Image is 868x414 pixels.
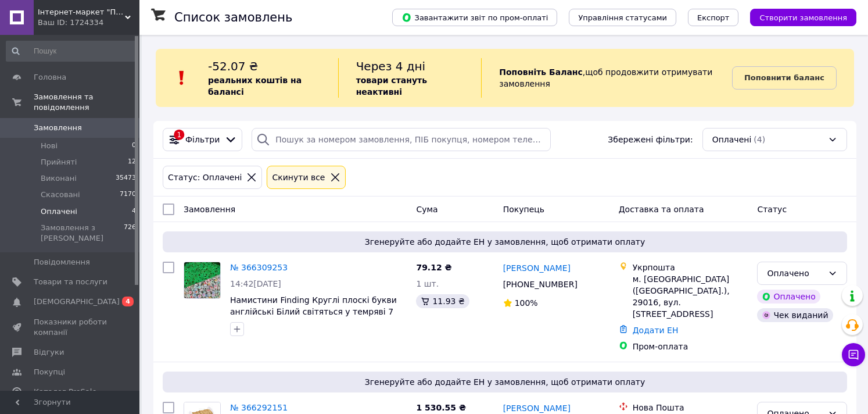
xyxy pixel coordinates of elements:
button: Експорт [688,9,739,26]
h1: Список замовлень [174,10,292,24]
div: Чек виданий [757,308,833,322]
span: Виконані [41,173,77,184]
span: 7170 [120,190,136,200]
span: Покупець [503,205,544,214]
div: Cкинути все [270,171,327,184]
div: Пром-оплата [633,341,748,352]
div: 11.93 ₴ [416,294,469,308]
span: 14:42[DATE] [230,279,281,288]
span: Згенеруйте або додайте ЕН у замовлення, щоб отримати оплату [167,236,842,248]
span: Оплачені [712,134,752,145]
span: Повідомлення [34,257,90,267]
input: Пошук [6,41,137,62]
a: Фото товару [184,262,221,299]
a: [PERSON_NAME] [503,402,571,414]
div: Ваш ID: 1724334 [38,17,139,28]
span: Замовлення [184,205,235,214]
span: Скасовані [41,190,80,200]
img: :exclamation: [173,69,191,87]
button: Створити замовлення [750,9,856,26]
span: Замовлення з [PERSON_NAME] [41,223,124,244]
button: Чат з покупцем [842,343,865,366]
span: 12 [128,157,136,167]
span: Фільтри [185,134,220,145]
div: [PHONE_NUMBER] [501,276,580,292]
span: Завантажити звіт по пром-оплаті [401,12,548,23]
span: Згенеруйте або додайте ЕН у замовлення, щоб отримати оплату [167,376,842,388]
span: Експорт [697,13,730,22]
span: 1 530.55 ₴ [416,403,466,412]
b: реальних коштів на балансі [208,76,302,97]
span: 4 [132,206,136,217]
a: Створити замовлення [738,12,856,22]
span: Збережені фільтри: [608,134,693,145]
b: Поповніть Баланс [499,67,583,77]
div: , щоб продовжити отримувати замовлення [481,58,732,98]
span: Через 4 дні [356,59,426,73]
div: Статус: Оплачені [166,171,244,184]
span: 726 [124,223,136,244]
input: Пошук за номером замовлення, ПІБ покупця, номером телефону, Email, номером накладної [252,128,551,151]
button: Завантажити звіт по пром-оплаті [392,9,557,26]
span: Cума [416,205,437,214]
span: Замовлення [34,123,82,133]
a: Додати ЕН [633,326,679,335]
b: товари стануть неактивні [356,76,427,97]
span: Управління статусами [578,13,667,22]
span: (4) [754,135,765,144]
div: Оплачено [757,290,820,304]
img: Фото товару [184,262,220,298]
a: Поповнити баланс [732,66,837,90]
span: Прийняті [41,157,77,167]
span: Оплачені [41,206,77,217]
span: 1 шт. [416,279,439,288]
span: 4 [122,297,134,306]
span: [DEMOGRAPHIC_DATA] [34,297,120,307]
span: Інтернет-маркет "Прикраса" [38,7,125,17]
span: Товари та послуги [34,277,107,287]
b: Поповнити баланс [744,73,824,82]
span: 0 [132,141,136,151]
span: Статус [757,205,787,214]
span: Замовлення та повідомлення [34,92,139,113]
span: Нові [41,141,58,151]
span: Показники роботи компанії [34,317,107,338]
span: 100% [515,298,538,308]
span: 35473 [116,173,136,184]
div: м. [GEOGRAPHIC_DATA] ([GEOGRAPHIC_DATA].), 29016, вул. [STREET_ADDRESS] [633,273,748,320]
span: Головна [34,72,66,83]
span: Каталог ProSale [34,387,96,397]
span: -52.07 ₴ [208,59,258,73]
span: Створити замовлення [759,13,847,22]
span: Відгуки [34,347,64,358]
span: Покупці [34,367,65,377]
a: № 366292151 [230,403,288,412]
div: Укрпошта [633,262,748,273]
span: 79.12 ₴ [416,263,451,272]
span: Доставка та оплата [619,205,704,214]
button: Управління статусами [569,9,676,26]
a: № 366309253 [230,263,288,272]
a: Намистини Finding Круглі плоскі букви англійські Білий світяться у темряві 7 мм Акрил Ціна за 100... [230,295,397,328]
div: Нова Пошта [633,402,748,413]
div: Оплачено [767,267,823,280]
a: [PERSON_NAME] [503,262,571,274]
